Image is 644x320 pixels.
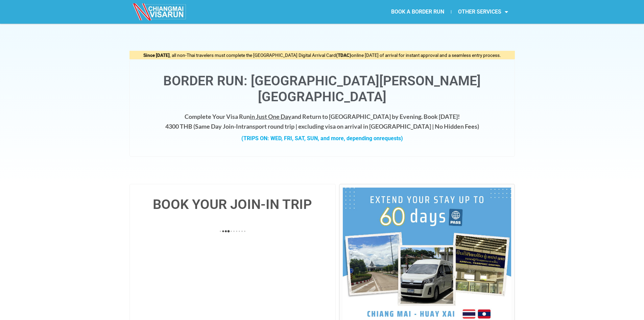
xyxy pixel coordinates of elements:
[384,4,451,20] a: BOOK A BORDER RUN
[451,4,515,20] a: OTHER SERVICES
[241,135,403,142] strong: (TRIPS ON: WED, FRI, SAT, SUN, and more, depending on
[143,52,501,58] span: , all non-Thai travelers must complete the [GEOGRAPHIC_DATA] Digital Arrival Card online [DATE] o...
[195,123,241,130] strong: Same Day Join-In
[137,112,508,131] h4: Complete Your Visa Run and Return to [GEOGRAPHIC_DATA] by Evening. Book [DATE]! 4300 THB ( transp...
[322,4,515,20] nav: Menu
[137,198,329,211] h4: BOOK YOUR JOIN-IN TRIP
[380,135,403,142] span: requests)
[250,113,291,120] span: in Just One Day
[143,52,170,58] strong: Since [DATE]
[137,73,508,105] h1: Border Run: [GEOGRAPHIC_DATA][PERSON_NAME][GEOGRAPHIC_DATA]
[336,52,351,58] strong: (TDAC)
